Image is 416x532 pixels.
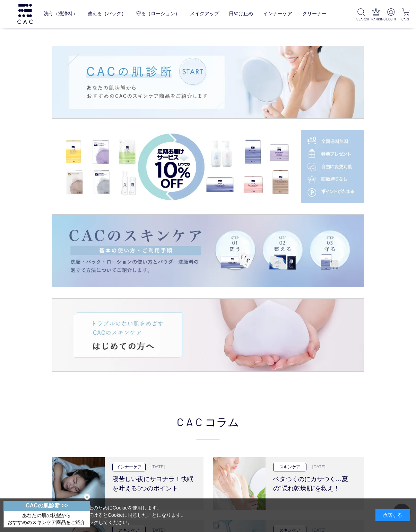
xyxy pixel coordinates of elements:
[371,17,381,22] p: RANKING
[112,471,196,493] h3: 寝苦しい夜にサヨナラ！快眠を叶える5つのポイント
[16,4,34,24] img: logo
[263,6,292,22] a: インナーケア
[273,463,306,471] p: スキンケア
[52,215,364,287] a: CACの使い方CACの使い方
[6,504,186,526] div: 当サイトでは、お客様へのサービス向上のためにCookieを使用します。 「承諾する」をクリックするか閲覧を続けるとCookieに同意したことになります。 詳細はこちらの をクリックしてください。
[136,6,180,22] a: 守る（ローション）
[52,46,364,119] img: 肌診断
[52,457,203,510] a: 寝苦しい夜にサヨナラ！快眠を叶える5つのポイント インナーケア [DATE] 寝苦しい夜にサヨナラ！快眠を叶える5つのポイント
[401,8,410,22] a: CART
[52,457,105,510] img: 寝苦しい夜にサヨナラ！快眠を叶える5つのポイント
[52,299,364,371] a: はじめての方へはじめての方へ
[52,413,364,440] h2: CAC
[190,6,219,22] a: メイクアップ
[87,6,126,22] a: 整える（パック）
[52,46,364,119] a: 肌診断肌診断
[356,17,366,22] p: SEARCH
[44,6,78,22] a: 洗う（洗浄料）
[229,6,253,22] a: 日やけ止め
[375,509,410,521] div: 承諾する
[401,17,410,22] p: CART
[52,215,364,287] img: CACの使い方
[273,471,357,493] h3: ベタつくのにカサつく…夏の“隠れ乾燥肌”を救え！
[371,8,381,22] a: RANKING
[302,6,327,22] a: クリーナー
[52,130,364,203] a: 定期便サービス定期便サービス
[356,8,366,22] a: SEARCH
[52,299,364,371] img: はじめての方へ
[52,130,364,203] img: 定期便サービス
[112,463,146,471] p: インナーケア
[386,17,396,22] p: LOGIN
[147,464,165,470] p: [DATE]
[205,413,239,430] span: コラム
[386,8,396,22] a: LOGIN
[308,464,326,470] p: [DATE]
[213,457,266,510] img: ベタつくのにカサつく…夏の“隠れ乾燥肌”を救え！
[213,457,364,510] a: ベタつくのにカサつく…夏の“隠れ乾燥肌”を救え！ スキンケア [DATE] ベタつくのにカサつく…夏の“隠れ乾燥肌”を救え！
